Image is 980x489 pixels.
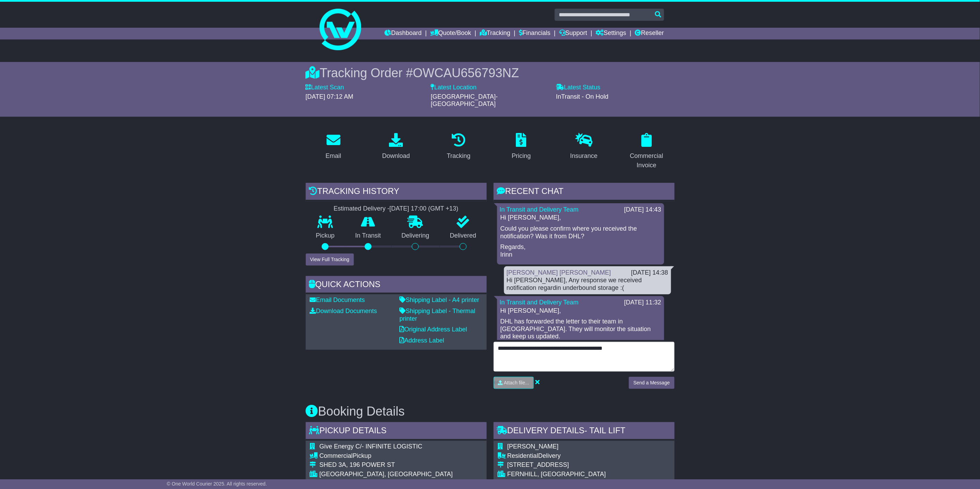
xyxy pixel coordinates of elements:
[400,308,476,322] a: Shipping Label - Thermal printer
[500,206,579,213] a: In Transit and Delivery Team
[507,269,611,276] a: [PERSON_NAME] [PERSON_NAME]
[507,131,535,163] a: Pricing
[167,481,267,487] span: © One World Courier 2025. All rights reserved.
[508,443,559,450] span: [PERSON_NAME]
[500,299,579,306] a: In Transit and Delivery Team
[306,183,487,202] div: Tracking history
[508,452,665,460] div: Delivery
[306,232,345,240] p: Pickup
[508,471,665,478] div: FERNHILL, [GEOGRAPHIC_DATA]
[390,205,459,213] div: [DATE] 17:00 (GMT +13)
[320,452,453,460] div: Pickup
[400,296,479,303] a: Shipping Label - A4 printer
[447,151,470,161] div: Tracking
[306,254,354,266] button: View Full Tracking
[320,443,423,450] span: Give Energy C/- INFINITE LOGISTIC
[430,28,471,39] a: Quote/Book
[519,28,550,39] a: Financials
[400,337,444,344] a: Address Label
[556,93,608,100] span: InTransit - On Hold
[306,276,487,295] div: Quick Actions
[508,452,538,459] span: Residential
[310,308,377,314] a: Download Documents
[391,232,440,240] p: Delivering
[320,452,353,459] span: Commercial
[326,151,341,161] div: Email
[570,151,598,161] div: Insurance
[385,28,422,39] a: Dashboard
[508,461,665,469] div: [STREET_ADDRESS]
[501,214,661,222] p: Hi [PERSON_NAME],
[400,326,467,333] a: Original Address Label
[584,426,625,435] span: - Tail Lift
[306,404,675,418] h3: Booking Details
[629,377,674,389] button: Send a Message
[440,232,487,240] p: Delivered
[382,151,410,161] div: Download
[306,422,487,441] div: Pickup Details
[501,225,661,240] p: Could you please confirm where you received the notification? Was it from DHL?
[566,131,602,163] a: Insurance
[431,84,477,91] label: Latest Location
[501,243,661,258] p: Regards, Irinn
[320,461,453,469] div: SHED 3A, 196 POWER ST
[321,131,346,163] a: Email
[480,28,510,39] a: Tracking
[306,65,675,80] div: Tracking Order #
[306,93,354,100] span: [DATE] 07:12 AM
[623,151,670,170] div: Commercial Invoice
[320,471,453,478] div: [GEOGRAPHIC_DATA], [GEOGRAPHIC_DATA]
[501,307,661,315] p: Hi [PERSON_NAME],
[306,205,487,213] div: Estimated Delivery -
[413,66,519,80] span: OWCAU656793NZ
[635,28,664,39] a: Reseller
[624,299,661,306] div: [DATE] 11:32
[431,93,498,108] span: [GEOGRAPHIC_DATA]-[GEOGRAPHIC_DATA]
[507,277,668,292] div: Hi [PERSON_NAME], Any response we received notification regardin underbound storage :(
[631,269,668,277] div: [DATE] 14:38
[306,84,344,91] label: Latest Scan
[596,28,626,39] a: Settings
[378,131,414,163] a: Download
[501,318,661,340] p: DHL has forwarded the letter to their team in [GEOGRAPHIC_DATA]. They will monitor the situation ...
[494,422,675,441] div: Delivery Details
[619,131,675,172] a: Commercial Invoice
[512,151,531,161] div: Pricing
[556,84,600,91] label: Latest Status
[494,183,675,202] div: RECENT CHAT
[442,131,475,163] a: Tracking
[624,206,661,214] div: [DATE] 14:43
[310,296,365,303] a: Email Documents
[345,232,391,240] p: In Transit
[559,28,587,39] a: Support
